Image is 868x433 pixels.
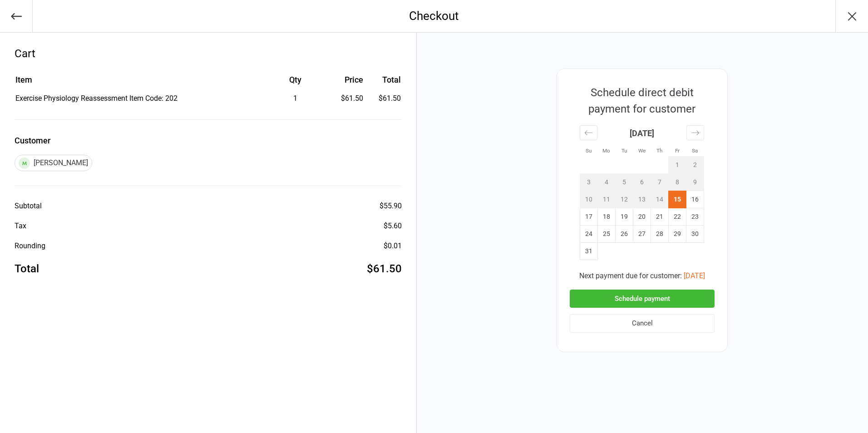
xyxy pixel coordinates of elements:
td: $61.50 [367,93,401,104]
small: Tu [621,148,627,154]
td: Not available. Wednesday, August 6, 2025 [633,173,651,191]
td: Not available. Thursday, August 14, 2025 [651,191,669,208]
div: $55.90 [380,201,402,212]
div: Calendar [570,117,714,271]
td: Sunday, August 17, 2025 [580,208,598,225]
div: 1 [264,93,327,104]
div: Move forward to switch to the next month. [686,125,704,140]
div: $61.50 [367,261,402,277]
td: Not available. Sunday, August 3, 2025 [580,173,598,191]
button: Schedule payment [570,290,715,308]
small: Mo [602,148,610,154]
td: Friday, August 29, 2025 [669,225,686,242]
td: Tuesday, August 19, 2025 [616,208,633,225]
td: Wednesday, August 20, 2025 [633,208,651,225]
td: Not available. Wednesday, August 13, 2025 [633,191,651,208]
small: Sa [692,148,698,154]
div: Cart [15,45,402,62]
td: Not available. Friday, August 8, 2025 [669,173,686,191]
td: Tuesday, August 26, 2025 [616,225,633,242]
small: Su [586,148,592,154]
div: Tax [15,221,26,231]
div: Total [15,261,39,277]
td: Not available. Friday, August 1, 2025 [669,156,686,173]
td: Thursday, August 21, 2025 [651,208,669,225]
div: [PERSON_NAME] [15,155,92,171]
div: Move backward to switch to the previous month. [580,125,597,140]
td: Not available. Tuesday, August 12, 2025 [616,191,633,208]
div: Price [328,74,363,86]
td: Saturday, August 30, 2025 [686,225,704,242]
td: Friday, August 22, 2025 [669,208,686,225]
div: $0.01 [384,241,402,251]
td: Not available. Sunday, August 10, 2025 [580,191,598,208]
td: Saturday, August 23, 2025 [686,208,704,225]
div: $5.60 [384,221,402,231]
small: We [638,148,646,154]
button: [DATE] [684,271,705,281]
td: Not available. Thursday, August 7, 2025 [651,173,669,191]
span: Exercise Physiology Reassessment Item Code: 202 [15,94,178,103]
td: Not available. Tuesday, August 5, 2025 [616,173,633,191]
td: Not available. Monday, August 11, 2025 [598,191,616,208]
div: Next payment due for customer: [570,271,715,281]
button: Cancel [570,314,715,333]
td: Sunday, August 31, 2025 [580,242,598,260]
div: Subtotal [15,201,42,212]
td: Not available. Saturday, August 9, 2025 [686,173,704,191]
strong: [DATE] [630,128,654,138]
small: Fr [675,148,680,154]
th: Total [367,74,401,92]
td: Monday, August 25, 2025 [598,225,616,242]
th: Qty [264,74,327,92]
td: Not available. Monday, August 4, 2025 [598,173,616,191]
td: Selected. Friday, August 15, 2025 [669,191,686,208]
div: Rounding [15,241,45,251]
div: $61.50 [328,93,363,104]
div: Schedule direct debit payment for customer [570,84,714,117]
td: Not available. Saturday, August 2, 2025 [686,156,704,173]
label: Customer [15,134,402,147]
td: Monday, August 18, 2025 [598,208,616,225]
small: Th [656,148,662,154]
td: Sunday, August 24, 2025 [580,225,598,242]
td: Thursday, August 28, 2025 [651,225,669,242]
td: Wednesday, August 27, 2025 [633,225,651,242]
td: Saturday, August 16, 2025 [686,191,704,208]
th: Item [15,74,263,92]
